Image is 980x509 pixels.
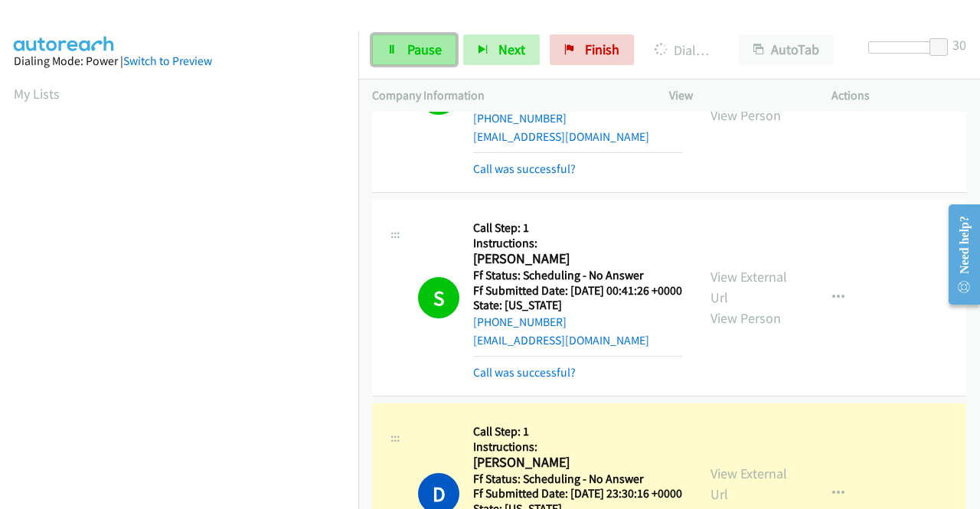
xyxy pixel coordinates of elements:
[473,454,678,471] h2: [PERSON_NAME]
[473,162,576,176] a: Call was successful?
[473,439,683,455] h5: Instructions:
[655,40,711,60] p: Dialing [PERSON_NAME]
[669,86,804,105] p: View
[739,34,834,65] button: AutoTab
[550,34,634,65] a: Finish
[952,34,966,55] div: 30
[473,424,683,439] h5: Call Step: 1
[473,365,576,380] a: Call was successful?
[585,41,619,58] span: Finish
[372,86,642,105] p: Company Information
[831,86,966,105] p: Actions
[463,34,540,65] button: Next
[473,220,682,236] h5: Call Step: 1
[407,41,442,58] span: Pause
[473,129,649,144] a: [EMAIL_ADDRESS][DOMAIN_NAME]
[473,471,683,487] h5: Ff Status: Scheduling - No Answer
[473,236,682,251] h5: Instructions:
[473,333,649,347] a: [EMAIL_ADDRESS][DOMAIN_NAME]
[936,194,980,315] iframe: Resource Center
[418,277,459,318] h1: S
[473,315,567,329] a: [PHONE_NUMBER]
[14,85,60,103] a: My Lists
[473,298,682,313] h5: State: [US_STATE]
[473,268,682,283] h5: Ff Status: Scheduling - No Answer
[710,465,787,503] a: View External Url
[498,41,525,58] span: Next
[473,111,567,126] a: [PHONE_NUMBER]
[473,486,683,501] h5: Ff Submitted Date: [DATE] 23:30:16 +0000
[710,268,787,306] a: View External Url
[123,54,212,68] a: Switch to Preview
[473,283,682,299] h5: Ff Submitted Date: [DATE] 00:41:26 +0000
[710,106,781,124] a: View Person
[14,52,345,70] div: Dialing Mode: Power |
[372,34,456,65] a: Pause
[710,309,781,327] a: View Person
[473,250,678,268] h2: [PERSON_NAME]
